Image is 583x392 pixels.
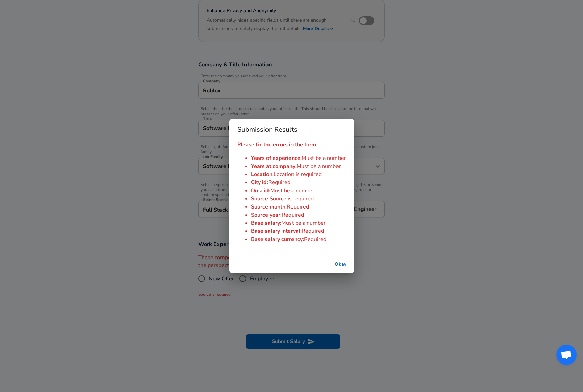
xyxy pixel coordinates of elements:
[302,227,324,235] span: Required
[274,171,322,178] span: Location is required
[251,187,270,194] span: Dma id :
[270,187,314,194] span: Must be a number
[251,195,270,202] span: Source :
[251,154,302,162] span: Years of experience :
[251,211,282,219] span: Source year :
[302,154,346,162] span: Must be a number
[251,219,281,227] span: Base salary :
[556,345,577,365] div: Open chat
[251,171,274,178] span: Location :
[251,227,302,235] span: Base salary interval :
[229,119,354,141] h2: Submission Results
[251,179,268,186] span: City id :
[268,179,290,186] span: Required
[251,163,297,170] span: Years at company :
[304,236,326,243] span: Required
[237,141,318,148] strong: Please fix the errors in the form:
[270,195,314,202] span: Source is required
[251,203,287,211] span: Source month :
[297,163,341,170] span: Must be a number
[251,236,304,243] span: Base salary currency :
[287,203,309,211] span: Required
[282,211,304,219] span: Required
[330,258,351,271] button: successful-submission-button
[281,219,326,227] span: Must be a number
